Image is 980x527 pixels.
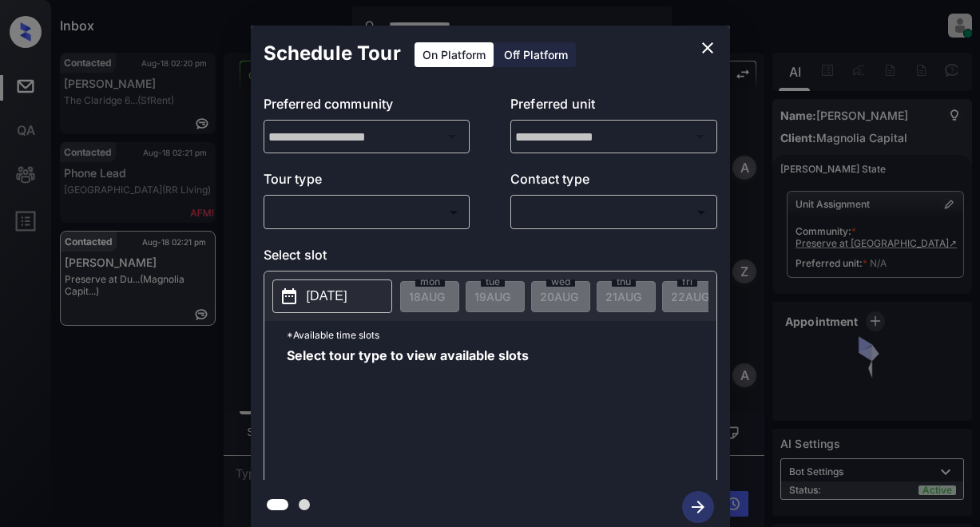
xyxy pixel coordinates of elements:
p: Preferred community [264,94,470,120]
p: Tour type [264,169,470,195]
p: *Available time slots [287,321,716,349]
p: Contact type [510,169,717,195]
p: Select slot [264,245,717,271]
p: Preferred unit [510,94,717,120]
div: Off Platform [496,42,576,67]
button: [DATE] [272,279,392,313]
span: Select tour type to view available slots [287,349,529,477]
h2: Schedule Tour [251,26,414,81]
div: On Platform [415,42,494,67]
button: close [692,32,724,64]
p: [DATE] [307,287,347,306]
